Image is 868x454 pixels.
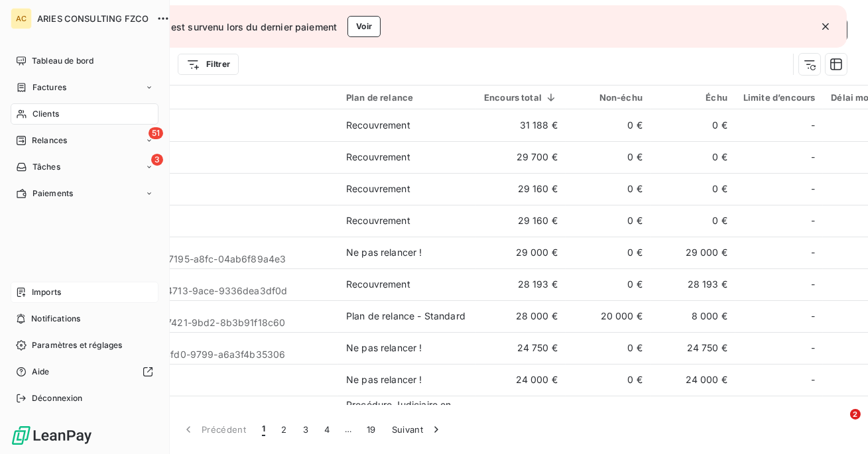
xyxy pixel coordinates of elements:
span: Clients [32,108,59,120]
span: - [811,373,815,386]
td: 0 € [651,173,735,205]
a: Aide [11,361,158,382]
span: Un problème est survenu lors du dernier paiement [111,20,337,34]
div: Procédure Judiciaire en cours - déclaration de créance [346,398,468,425]
span: Paramètres et réglages [32,339,122,351]
td: 0 € [651,109,735,141]
td: 29 000 € [476,237,566,268]
td: 20 000 € [566,300,651,332]
span: Paiements [32,188,73,199]
div: Ne pas relancer ! [346,341,422,355]
span: - [811,310,815,323]
td: 0 € [566,205,651,237]
td: 28 193 € [476,268,566,300]
span: Imports [32,286,61,298]
div: Ne pas relancer ! [346,246,422,259]
span: - [811,150,815,164]
div: Recouvrement [346,182,410,196]
span: Tâches [32,161,60,173]
div: Ne pas relancer ! [346,373,422,386]
button: Filtrer [178,54,239,75]
span: 01990e82-e0ad-7195-a8fc-04ab6f89a4e3 [92,253,330,266]
td: 0 € [651,396,735,427]
div: AC [11,8,32,29]
div: Recouvrement [346,119,410,132]
span: - [811,341,815,355]
span: Tableau de bord [32,55,93,67]
span: Déconnexion [32,392,83,404]
span: Aide [32,366,50,378]
td: 29 160 € [476,205,566,237]
td: 0 € [566,173,651,205]
div: Limite d’encours [743,92,815,103]
div: Échu [658,92,727,103]
td: 29 700 € [476,141,566,173]
span: - [811,214,815,227]
td: 24 000 € [476,364,566,396]
td: 8 000 € [651,300,735,332]
div: Recouvrement [346,150,410,164]
td: 0 € [566,396,651,427]
td: 24 750 € [651,332,735,364]
span: 81e45f55-e4b9-4fd0-9799-a6a3f4b35306 [92,348,330,361]
span: Relances [32,135,67,146]
span: 000430 [92,380,330,393]
button: Voir [347,16,381,37]
div: Recouvrement [346,278,410,291]
span: 000728 [92,157,330,170]
span: - [811,278,815,291]
td: 0 € [566,237,651,268]
span: 000061 [92,125,330,139]
button: 2 [273,416,294,443]
button: Suivant [384,416,451,443]
span: Notifications [31,313,80,325]
td: 0 € [566,141,651,173]
span: 65294ced-1106-4713-9ace-9336dea3df0d [92,284,330,298]
span: 000492 [92,189,330,202]
button: 1 [254,416,273,443]
span: … [338,419,359,440]
div: Encours total [484,92,558,103]
button: Précédent [174,416,254,443]
img: Logo LeanPay [11,425,93,446]
td: 0 € [566,332,651,364]
td: 28 193 € [651,268,735,300]
span: 3 [151,154,163,166]
span: - [811,119,815,132]
span: 2 [850,409,861,420]
button: 4 [316,416,338,443]
td: 29 000 € [651,237,735,268]
button: 3 [295,416,316,443]
div: Plan de relance [346,92,468,103]
span: ARIES CONSULTING FZCO [37,13,149,24]
span: Factures [32,82,66,93]
td: 24 750 € [476,332,566,364]
td: 0 € [651,141,735,173]
span: 51 [149,127,163,139]
div: Non-échu [574,92,643,103]
span: 1 [262,423,265,436]
span: 000794 [92,221,330,234]
td: 0 € [566,268,651,300]
span: - [811,182,815,196]
td: 24 000 € [651,364,735,396]
div: Recouvrement [346,214,410,227]
td: 0 € [566,109,651,141]
span: - [811,246,815,259]
td: 31 188 € [476,109,566,141]
div: Plan de relance - Standard [346,310,465,323]
iframe: Intercom live chat [823,409,855,441]
td: 28 000 € [476,300,566,332]
span: 0197560f-8b24-7421-9bd2-8b3b91f18c60 [92,316,330,329]
td: 0 € [651,205,735,237]
td: 29 160 € [476,173,566,205]
td: 0 € [566,364,651,396]
button: 19 [359,416,384,443]
td: 23 900 € [476,396,566,427]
